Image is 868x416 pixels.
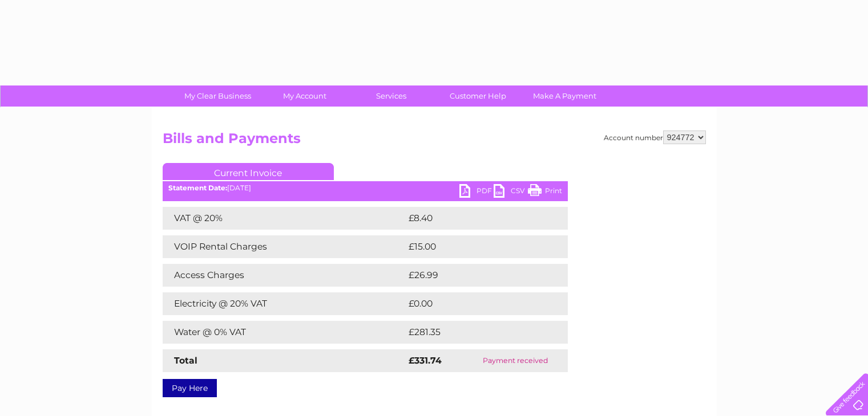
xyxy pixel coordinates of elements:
div: Account number [604,130,706,144]
a: Pay Here [163,379,217,397]
a: Make A Payment [518,85,612,107]
b: Statement Date: [168,183,227,192]
strong: £331.74 [409,355,442,366]
td: VOIP Rental Charges [163,235,406,258]
a: Print [528,184,562,201]
td: £281.35 [406,321,547,344]
td: Access Charges [163,264,406,287]
strong: Total [174,355,197,366]
td: VAT @ 20% [163,207,406,230]
td: Water @ 0% VAT [163,321,406,344]
a: Services [344,85,438,107]
td: Electricity @ 20% VAT [163,292,406,315]
td: Payment received [463,349,567,372]
h2: Bills and Payments [163,130,706,152]
div: [DATE] [163,184,568,192]
a: PDF [459,184,494,201]
td: £15.00 [406,235,544,258]
a: My Account [257,85,352,107]
a: Current Invoice [163,163,334,180]
a: Customer Help [431,85,525,107]
td: £0.00 [406,292,542,315]
a: My Clear Business [171,85,265,107]
td: £8.40 [406,207,542,230]
td: £26.99 [406,264,546,287]
a: CSV [494,184,528,201]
